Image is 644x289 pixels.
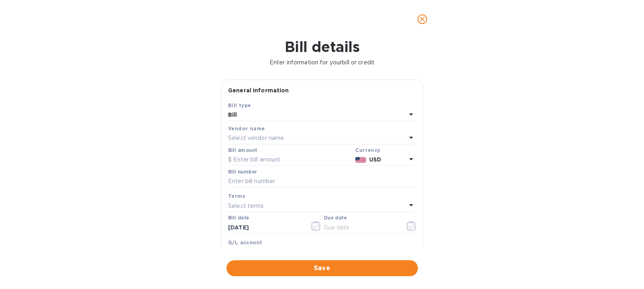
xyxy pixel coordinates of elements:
[228,87,289,94] b: General information
[324,221,399,233] input: Due date
[228,175,416,187] input: Enter bill number
[413,10,432,29] button: close
[228,154,352,166] input: $ Enter bill amount
[228,239,262,245] b: G/L account
[228,221,303,233] input: Select date
[369,156,381,163] b: USD
[355,147,380,153] b: Currency
[228,112,237,118] b: Bill
[226,260,418,276] button: Save
[228,193,245,199] b: Terms
[6,58,638,67] p: Enter information for your bill or credit
[228,134,284,142] p: Select vendor name
[228,148,257,153] label: Bill amount
[6,38,638,55] h1: Bill details
[228,216,249,221] label: Bill date
[233,263,412,273] span: Save
[228,102,251,108] b: Bill type
[228,202,264,210] p: Select terms
[355,157,366,163] img: USD
[228,169,257,174] label: Bill number
[324,216,347,221] label: Due date
[228,126,265,132] b: Vendor name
